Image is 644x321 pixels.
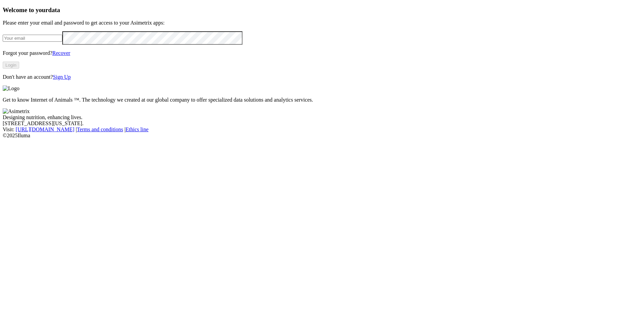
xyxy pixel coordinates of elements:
p: Please enter your email and password to get access to your Asimetrix apps: [3,20,641,26]
p: Forgot your password? [3,50,641,56]
button: Login [3,62,19,69]
a: Recover [52,50,70,56]
h3: Welcome to your [3,6,641,14]
div: [STREET_ADDRESS][US_STATE]. [3,120,641,127]
input: Your email [3,35,62,42]
a: Terms and conditions [77,127,123,132]
div: © 2025 Iluma [3,133,641,139]
a: Sign Up [53,74,71,80]
span: data [48,6,60,13]
p: Don't have an account? [3,74,641,80]
img: Logo [3,85,20,92]
p: Get to know Internet of Animals ™. The technology we created at our global company to offer speci... [3,97,641,103]
a: Ethics line [126,127,149,132]
a: [URL][DOMAIN_NAME] [16,127,74,132]
div: Visit : | | [3,127,641,133]
div: Designing nutrition, enhancing lives. [3,114,641,120]
img: Asimetrix [3,108,30,114]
